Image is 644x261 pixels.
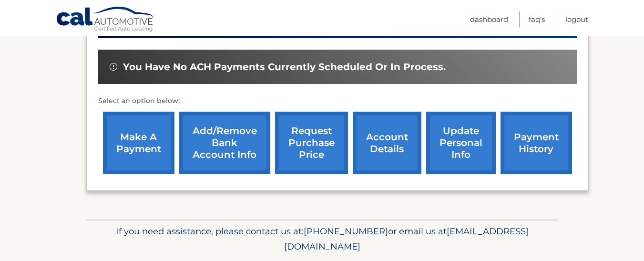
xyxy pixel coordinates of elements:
[284,226,529,252] span: [EMAIL_ADDRESS][DOMAIN_NAME]
[426,112,496,174] a: update personal info
[275,112,348,174] a: request purchase price
[110,63,117,71] img: alert-white.svg
[353,112,421,174] a: account details
[123,61,446,73] span: You have no ACH payments currently scheduled or in process.
[92,224,552,254] p: If you need assistance, please contact us at: or email us at
[98,95,577,107] p: Select an option below:
[529,11,545,27] a: FAQ's
[179,112,270,174] a: Add/Remove bank account info
[103,112,174,174] a: make a payment
[565,11,588,27] a: Logout
[304,226,388,237] span: [PHONE_NUMBER]
[501,112,572,174] a: payment history
[56,6,156,34] a: Cal Automotive
[470,11,508,27] a: Dashboard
